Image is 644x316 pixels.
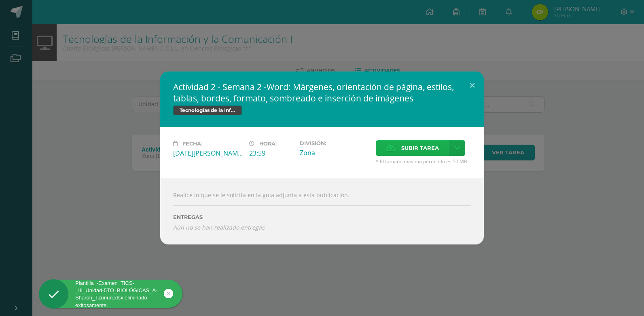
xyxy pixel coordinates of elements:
[39,280,182,308] div: Plantilla_-Examen_TICS-_III_Unidad-5TO_BIOLÓGICAS_A-Sharon_Tzunún.xlsx eliminado exitosamente.
[300,148,369,157] div: Zona
[259,141,277,147] span: Hora:
[173,149,243,158] div: [DATE][PERSON_NAME]
[376,158,471,165] span: * El tamaño máximo permitido es 50 MB
[173,81,471,104] h2: Actividad 2 - Semana 2 -Word: Márgenes, orientación de página, estilos, tablas, bordes, formato, ...
[173,214,471,220] label: ENTREGAS
[401,141,439,156] span: Subir tarea
[461,72,484,99] button: Close (Esc)
[182,141,202,147] span: Fecha:
[249,149,293,158] div: 23:59
[300,140,369,146] label: División:
[173,223,471,231] i: Aún no se han realizado entregas
[173,105,242,115] span: Tecnologías de la Información y la Comunicación I
[160,178,484,244] div: Realice lo que se le solicita en la guía adjunta a esta publicación.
